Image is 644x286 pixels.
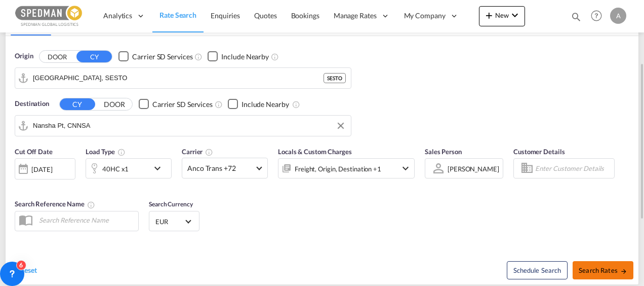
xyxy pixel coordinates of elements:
md-icon: Unchecked: Ignores neighbouring ports when fetching rates.Checked : Includes neighbouring ports w... [271,53,279,61]
div: 40HC x1 [102,162,129,176]
md-icon: icon-information-outline [117,148,126,156]
button: CY [76,51,112,62]
div: A [610,8,626,24]
input: Search by Port [33,70,324,86]
md-input-container: Stockholm, SESTO [15,68,351,88]
div: [DATE] [31,165,52,174]
span: Quotes [254,11,276,20]
div: [PERSON_NAME] [448,165,499,173]
span: Anco Trans +72 [187,163,253,173]
md-icon: icon-chevron-down [399,162,412,174]
md-select: Select Currency: € EUREuro [154,214,194,229]
md-icon: icon-chevron-down [151,162,169,174]
span: Destination [15,99,49,109]
md-checkbox: Checkbox No Ink [228,99,289,110]
md-icon: Unchecked: Search for CY (Container Yard) services for all selected carriers.Checked : Search for... [215,100,223,109]
md-icon: icon-arrow-right [620,268,627,275]
span: Bookings [291,11,319,20]
md-icon: Unchecked: Search for CY (Container Yard) services for all selected carriers.Checked : Search for... [194,53,203,61]
span: Sales Person [425,148,462,156]
span: Customer Details [513,148,565,156]
div: Carrier SD Services [152,99,213,110]
input: Search Reference Name [34,212,138,228]
div: icon-refreshReset [11,265,37,276]
div: Freight Origin Destination Factory Stuffing [295,162,381,176]
span: EUR [155,217,184,226]
span: Cut Off Date [15,148,53,156]
div: [DATE] [15,158,75,180]
md-icon: icon-chevron-down [509,9,521,21]
div: Include Nearby [241,99,289,110]
span: Enquiries [211,11,240,20]
span: Origin [15,51,33,61]
div: SESTO [324,73,346,83]
span: Reset [20,266,37,274]
button: CY [60,98,95,110]
button: DOOR [97,98,132,110]
md-checkbox: Checkbox No Ink [118,51,192,62]
md-checkbox: Checkbox No Ink [208,51,269,62]
button: Search Ratesicon-arrow-right [573,261,633,279]
div: Freight Origin Destination Factory Stuffingicon-chevron-down [278,158,415,178]
div: 40HC x1icon-chevron-down [86,158,172,178]
input: Enter Customer Details [535,161,611,176]
div: Help [588,7,610,25]
md-icon: The selected Trucker/Carrierwill be displayed in the rate results If the rates are from another f... [205,148,213,156]
span: Search Currency [149,200,193,208]
div: Origin DOOR CY Checkbox No InkUnchecked: Search for CY (Container Yard) services for all selected... [6,36,638,284]
img: c12ca350ff1b11efb6b291369744d907.png [15,5,84,27]
md-input-container: Nansha Pt, CNNSA [15,116,351,136]
md-icon: Your search will be saved by the below given name [87,201,95,209]
span: Load Type [86,148,126,156]
span: New [483,11,521,19]
input: Search by Port [33,118,346,133]
span: Analytics [103,11,132,21]
div: Carrier SD Services [132,52,192,62]
md-select: Sales Person: Alf Wassberg [447,161,500,176]
div: icon-magnify [571,11,582,26]
md-icon: Unchecked: Ignores neighbouring ports when fetching rates.Checked : Includes neighbouring ports w... [292,100,300,109]
md-icon: icon-plus 400-fg [483,9,495,21]
md-checkbox: Checkbox No Ink [139,99,213,110]
md-datepicker: Select [15,178,22,192]
span: Rate Search [159,11,196,19]
span: Carrier [182,148,213,156]
span: Manage Rates [334,11,377,21]
button: Clear Input [333,118,348,133]
span: My Company [404,11,446,21]
button: icon-plus 400-fgNewicon-chevron-down [479,6,525,26]
span: Help [588,7,605,24]
span: Search Reference Name [15,200,95,208]
span: Search Rates [579,266,627,274]
button: DOOR [39,51,75,62]
div: Include Nearby [221,52,269,62]
button: Note: By default Schedule search will only considerorigin ports, destination ports and cut off da... [507,261,568,279]
span: Locals & Custom Charges [278,148,352,156]
md-icon: icon-magnify [571,11,582,22]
